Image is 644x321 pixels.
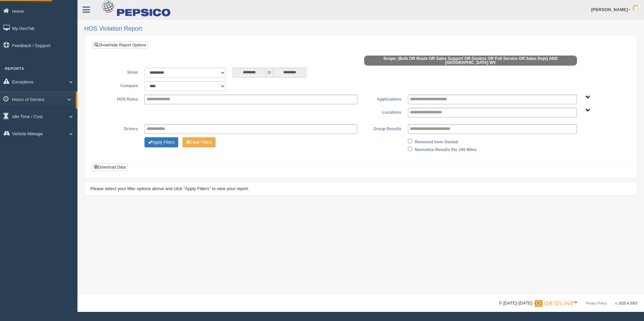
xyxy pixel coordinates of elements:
[90,186,249,191] span: Please select your filter options above and click "Apply Filters" to view your report.
[364,56,577,66] span: Scope: (Bulk OR Route OR Sales Support OR Geobox OR Full Service OR Sales Dept) AND [GEOGRAPHIC_D...
[97,68,141,76] label: Show
[266,68,273,78] span: to
[415,137,458,145] label: Removed from Geotab
[84,26,637,32] h2: HOS Violation Report
[586,301,607,305] a: Privacy Policy
[97,95,141,103] label: HOS Rules
[615,301,637,305] span: v. 2025.4.2063
[361,124,405,132] label: Group Results
[499,300,637,307] div: © [DATE]-[DATE] - ™
[535,300,573,307] img: Gridline
[144,137,178,147] button: Change Filter Options
[92,41,148,49] a: Show/Hide Report Options
[97,81,141,89] label: Compare
[97,124,141,132] label: Drivers
[92,164,128,171] button: Download Data
[183,137,216,147] button: Change Filter Options
[361,95,405,103] label: Applications
[361,108,405,116] label: Locations
[415,145,477,153] label: Normalize Results Per 100 Miles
